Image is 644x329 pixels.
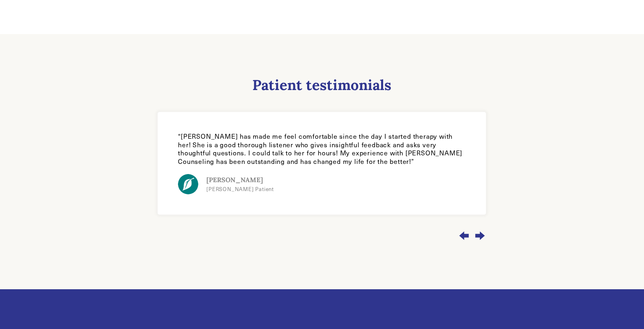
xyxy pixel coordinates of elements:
div: Next slide [473,225,486,247]
h3: Patient testimonials [154,76,490,94]
p: “[PERSON_NAME] has made me feel comfortable since the day I started therapy with her! She is a go... [178,132,466,166]
h3: [PERSON_NAME] [206,176,274,184]
div: Previous slide [458,225,471,247]
img: IvyLane-whiteLeaf-greenCircle.png [178,174,198,194]
p: [PERSON_NAME] Patient [206,186,274,193]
